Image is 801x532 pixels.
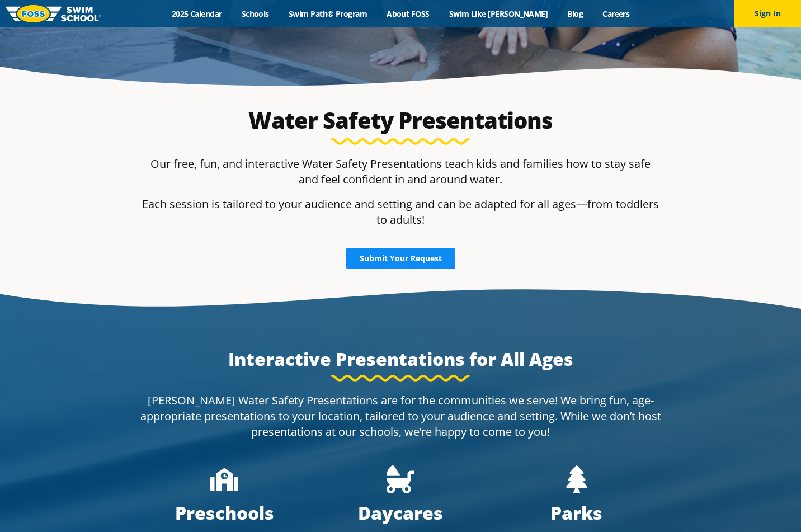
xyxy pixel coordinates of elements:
a: Swim Like [PERSON_NAME] [439,8,558,19]
a: Swim Path® Program [279,8,376,19]
a: 2025 Calendar [162,8,232,19]
h3: Interactive Presentations for All Ages [136,348,665,370]
span: Parks [550,501,602,525]
a: Blog [558,8,593,19]
img: FOSS Swim School Logo [6,5,101,22]
p: [PERSON_NAME] Water Safety Presentations are for the communities we serve! We bring fun, age-appr... [136,393,665,440]
a: About FOSS [377,8,440,19]
span: Daycares [358,501,443,525]
a: Schools [232,8,279,19]
span: Submit Your Request [360,255,442,262]
a: Submit Your Request [346,248,455,269]
h2: Water Safety Presentations [142,107,659,134]
a: Careers [593,8,639,19]
p: Our free, fun, and interactive Water Safety Presentations teach kids and families how to stay saf... [142,156,659,187]
p: Each session is tailored to your audience and setting and can be adapted for all ages—from toddle... [142,196,659,228]
span: Preschools [175,501,274,525]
